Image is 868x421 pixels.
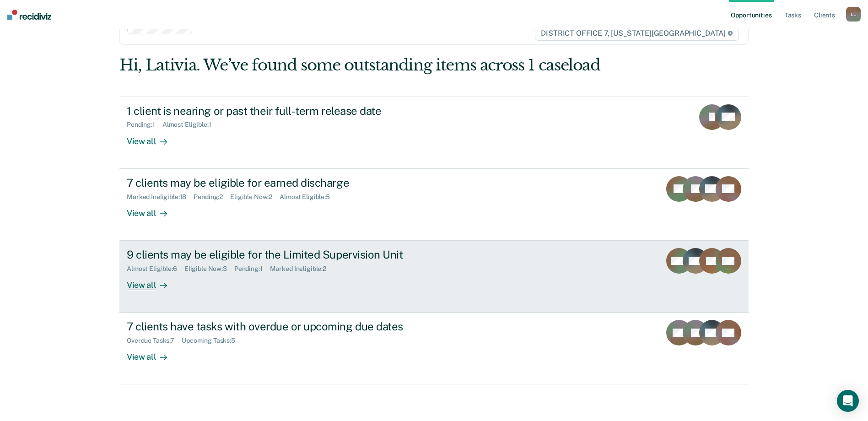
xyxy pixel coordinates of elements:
[127,193,194,201] div: Marked Ineligible : 18
[234,265,270,273] div: Pending : 1
[119,56,623,75] div: Hi, Lativia. We’ve found some outstanding items across 1 caseload
[127,104,448,118] div: 1 client is nearing or past their full-term release date
[182,337,243,345] div: Upcoming Tasks : 5
[127,345,178,362] div: View all
[194,193,230,201] div: Pending : 2
[119,169,749,241] a: 7 clients may be eligible for earned dischargeMarked Ineligible:18Pending:2Eligible Now:2Almost E...
[119,97,749,169] a: 1 client is nearing or past their full-term release datePending:1Almost Eligible:1View all
[127,337,182,345] div: Overdue Tasks : 7
[127,320,448,333] div: 7 clients have tasks with overdue or upcoming due dates
[127,273,178,291] div: View all
[127,129,178,146] div: View all
[837,390,859,412] div: Open Intercom Messenger
[162,121,219,129] div: Almost Eligible : 1
[184,265,234,273] div: Eligible Now : 3
[127,200,178,218] div: View all
[119,313,749,384] a: 7 clients have tasks with overdue or upcoming due datesOverdue Tasks:7Upcoming Tasks:5View all
[127,176,448,189] div: 7 clients may be eligible for earned discharge
[127,121,162,129] div: Pending : 1
[846,7,861,22] button: LL
[7,10,51,20] img: Recidiviz
[230,193,280,201] div: Eligible Now : 2
[127,265,184,273] div: Almost Eligible : 6
[846,7,861,22] div: L L
[119,241,749,313] a: 9 clients may be eligible for the Limited Supervision UnitAlmost Eligible:6Eligible Now:3Pending:...
[535,26,739,41] span: DISTRICT OFFICE 7, [US_STATE][GEOGRAPHIC_DATA]
[127,248,448,261] div: 9 clients may be eligible for the Limited Supervision Unit
[270,265,334,273] div: Marked Ineligible : 2
[280,193,337,201] div: Almost Eligible : 5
